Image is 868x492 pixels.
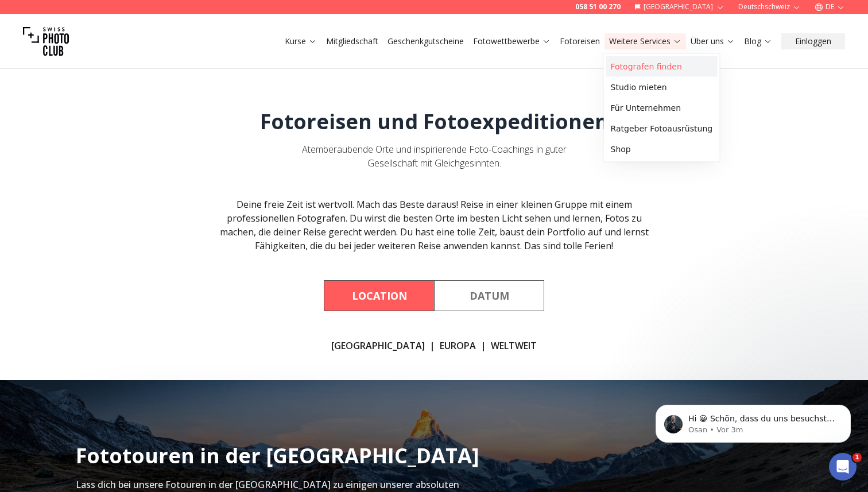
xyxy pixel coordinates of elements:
[434,280,544,311] button: By Date
[744,36,772,47] a: Blog
[302,143,567,169] span: Atemberaubende Orte und inspirierende Foto-Coachings in guter Gesellschaft mit Gleichgesinnten.
[781,33,845,49] button: Einloggen
[555,33,604,49] button: Fotoreisen
[468,33,555,49] button: Fotowettbewerbe
[326,36,378,47] a: Mitgliedschaft
[604,33,686,49] button: Weitere Services
[331,339,425,352] a: [GEOGRAPHIC_DATA]
[491,339,537,352] a: WELTWEIT
[280,33,321,49] button: Kurse
[686,33,739,49] button: Über uns
[852,453,862,462] span: 1
[609,36,681,47] a: Weitere Services
[383,33,468,49] button: Geschenkgutscheine
[691,36,735,47] a: Über uns
[829,453,857,481] iframe: Intercom live chat
[321,33,383,49] button: Mitgliedschaft
[606,139,718,160] a: Shop
[285,36,317,47] a: Kurse
[739,33,777,49] button: Blog
[606,118,718,139] a: Ratgeber Fotoausrüstung
[638,381,868,461] iframe: Intercom notifications Nachricht
[324,280,434,311] button: By Location
[331,339,537,352] div: | |
[23,18,69,64] img: Swiss photo club
[575,2,621,11] a: 058 51 00 270
[387,36,464,47] a: Geschenkgutscheine
[606,56,718,77] a: Fotografen finden
[473,36,551,47] a: Fotowettbewerbe
[214,197,654,253] div: Deine freie Zeit ist wertvoll. Mach das Beste daraus! Reise in einer kleinen Gruppe mit einem pro...
[440,339,476,352] a: EUROPA
[260,110,609,133] h1: Fotoreisen und Fotoexpeditionen
[76,444,479,467] h2: Fototouren in der [GEOGRAPHIC_DATA]
[606,77,718,98] a: Studio mieten
[324,280,544,311] div: Course filter
[560,36,600,47] a: Fotoreisen
[606,98,718,118] a: Für Unternehmen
